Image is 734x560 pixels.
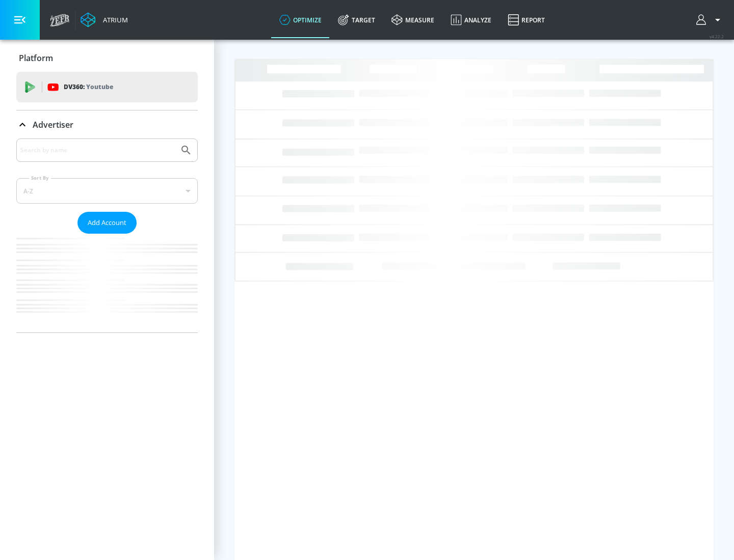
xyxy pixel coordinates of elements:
a: Atrium [81,12,128,27]
div: Advertiser [16,110,198,139]
nav: list of Advertiser [16,234,198,332]
span: v 4.22.2 [710,34,724,39]
label: Sort By [29,175,51,181]
a: Report [500,2,553,38]
a: Analyze [442,2,500,38]
p: Advertiser [33,119,73,130]
button: Add Account [77,212,137,234]
div: DV360: Youtube [16,72,198,102]
div: Advertiser [16,138,198,332]
div: Atrium [99,15,128,24]
a: optimize [271,2,330,38]
div: Platform [16,44,198,72]
p: Platform [19,52,53,64]
p: Youtube [86,81,113,92]
a: measure [383,2,442,38]
input: Search by name [20,144,175,157]
div: A-Z [16,178,198,204]
p: DV360: [64,81,113,93]
a: Target [330,2,383,38]
span: Add Account [88,217,126,229]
